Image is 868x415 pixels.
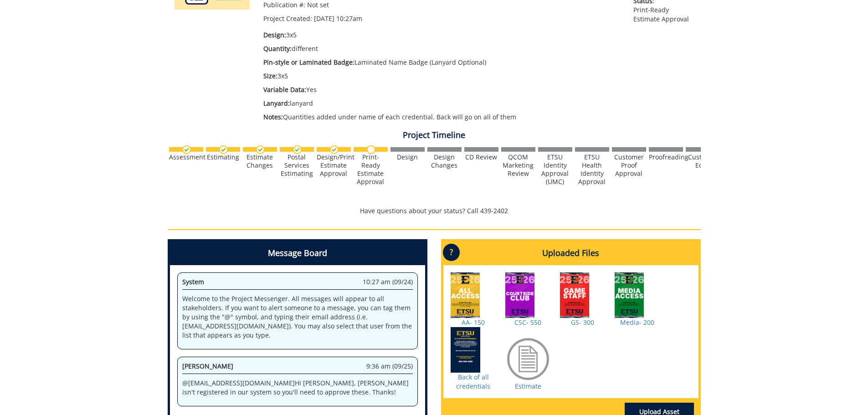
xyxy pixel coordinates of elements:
[263,14,312,23] span: Project Created:
[263,44,292,53] span: Quantity:
[464,153,498,161] div: CD Review
[330,145,339,154] img: checkmark
[263,85,620,94] p: Yes
[182,277,204,286] span: System
[263,99,620,108] p: lanyard
[443,244,460,261] p: ?
[367,145,375,154] img: no
[263,72,620,81] p: 3x5
[263,85,306,94] span: Variable Data:
[462,318,485,327] a: AA- 150
[293,145,302,154] img: checkmark
[443,241,699,265] h4: Uploaded Files
[363,277,413,287] span: 10:27 am (09/24)
[168,131,701,140] h4: Project Timeline
[263,31,286,39] span: Design:
[243,153,277,169] div: Estimate Changes
[501,153,535,178] div: QCOM Marketing Review
[263,99,290,108] span: Lanyard:
[354,153,388,186] div: Print-Ready Estimate Approval
[263,113,620,122] p: Quantities added under name of each credential. Back will go on all of them
[649,153,683,161] div: Proofreading
[427,153,462,169] div: Design Changes
[620,318,654,327] a: Media- 200
[263,0,305,9] span: Publication #:
[612,153,646,178] div: Customer Proof Approval
[263,113,283,121] span: Notes:
[263,44,620,53] p: different
[263,58,620,67] p: Laminated Name Badge (Lanyard Optional)
[514,318,541,327] a: CSC- 550
[456,373,490,390] a: Back of all credentials
[686,153,720,169] div: Customer Edits
[169,153,203,161] div: Assessment
[182,379,413,397] p: @ [EMAIL_ADDRESS][DOMAIN_NAME] Hi [PERSON_NAME], [PERSON_NAME] isn't registered in our system so ...
[256,145,265,154] img: checkmark
[219,145,228,154] img: checkmark
[314,14,362,23] span: [DATE] 10:27am
[571,318,594,327] a: GS- 300
[280,153,314,178] div: Postal Services Estimating
[206,153,240,161] div: Estimating
[390,153,425,161] div: Design
[538,153,572,186] div: ETSU Identity Approval (UMC)
[575,153,609,186] div: ETSU Health Identity Approval
[263,72,277,80] span: Size:
[263,31,620,40] p: 3x5
[317,153,351,178] div: Design/Print Estimate Approval
[182,362,233,370] span: [PERSON_NAME]
[366,362,413,371] span: 9:36 am (09/25)
[263,58,354,67] span: Pin-style or Laminated Badge:
[182,294,413,340] p: Welcome to the Project Messenger. All messages will appear to all stakeholders. If you want to al...
[170,241,425,265] h4: Message Board
[168,206,701,215] p: Have questions about your status? Call 439-2402
[307,0,329,9] span: Not set
[182,145,191,154] img: checkmark
[515,382,541,390] a: Estimate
